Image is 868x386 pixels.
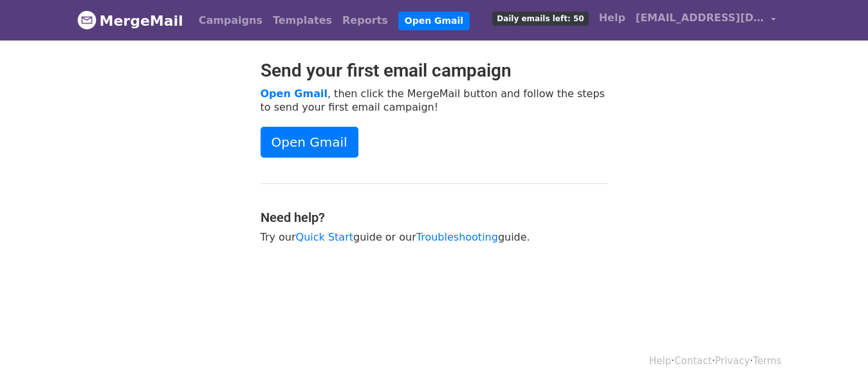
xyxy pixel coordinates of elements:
[487,5,593,31] a: Daily emails left: 50
[296,231,353,243] a: Quick Start
[77,10,97,30] img: MergeMail logo
[715,355,750,367] a: Privacy
[268,8,337,33] a: Templates
[194,8,268,33] a: Campaigns
[77,7,183,34] a: MergeMail
[416,231,498,243] a: Troubleshooting
[261,127,358,158] a: Open Gmail
[261,210,608,225] h4: Need help?
[649,355,671,367] a: Help
[492,12,588,26] span: Daily emails left: 50
[674,355,712,367] a: Contact
[398,12,470,30] a: Open Gmail
[261,87,328,100] a: Open Gmail
[594,5,631,31] a: Help
[337,8,393,33] a: Reports
[631,5,781,35] a: [EMAIL_ADDRESS][DOMAIN_NAME]
[261,87,608,114] p: , then click the MergeMail button and follow the steps to send your first email campaign!
[261,60,608,82] h2: Send your first email campaign
[636,10,764,26] span: [EMAIL_ADDRESS][DOMAIN_NAME]
[804,324,868,386] iframe: Chat Widget
[261,230,608,244] p: Try our guide or our guide.
[753,355,781,367] a: Terms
